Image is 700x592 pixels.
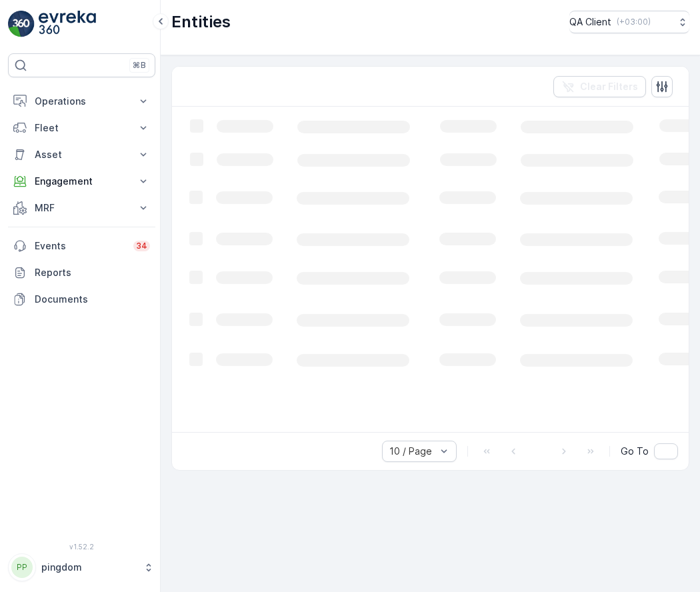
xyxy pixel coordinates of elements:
[8,553,155,581] button: PPpingdom
[35,148,129,161] p: Asset
[8,286,155,313] a: Documents
[35,293,150,306] p: Documents
[8,543,155,551] span: v 1.52.2
[8,259,155,286] a: Reports
[8,115,155,141] button: Fleet
[8,11,35,37] img: logo
[35,239,125,253] p: Events
[171,11,231,33] p: Entities
[41,561,137,574] p: pingdom
[617,17,651,27] p: ( +03:00 )
[569,15,611,29] p: QA Client
[136,241,147,251] p: 34
[35,121,129,135] p: Fleet
[621,445,649,458] span: Go To
[553,76,646,97] button: Clear Filters
[39,11,96,37] img: logo_light-DOdMpM7g.png
[580,80,638,93] p: Clear Filters
[8,233,155,259] a: Events34
[569,11,689,33] button: QA Client(+03:00)
[35,201,129,215] p: MRF
[8,195,155,221] button: MRF
[35,266,150,279] p: Reports
[35,175,129,188] p: Engagement
[8,141,155,168] button: Asset
[35,95,129,108] p: Operations
[133,60,146,71] p: ⌘B
[11,557,33,578] div: PP
[8,168,155,195] button: Engagement
[8,88,155,115] button: Operations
